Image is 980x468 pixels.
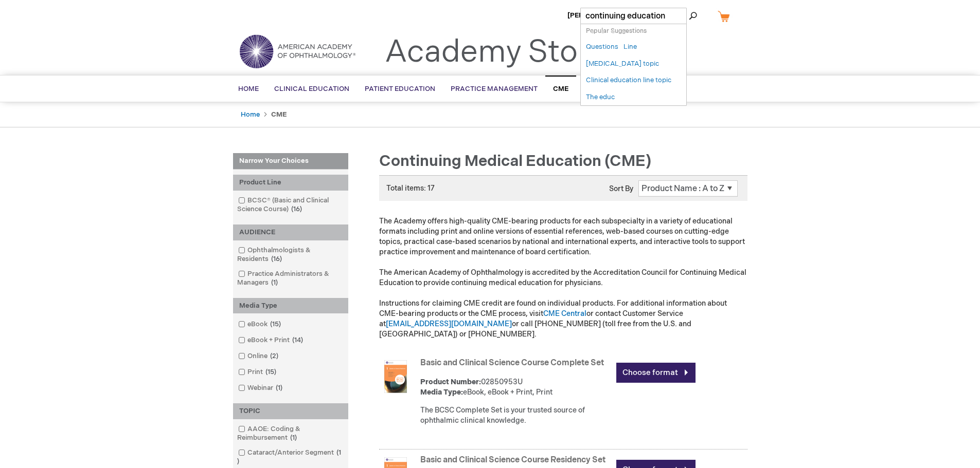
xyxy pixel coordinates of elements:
[268,352,281,360] span: 2
[237,448,341,465] span: 1
[586,27,647,35] span: Popular Suggestions
[420,358,604,368] a: Basic and Clinical Science Course Complete Set
[236,367,280,377] a: Print15
[386,320,512,328] a: [EMAIL_ADDRESS][DOMAIN_NAME]
[288,434,299,442] span: 1
[269,278,280,287] span: 1
[609,184,633,193] label: Sort By
[233,298,348,314] div: Media Type
[553,85,568,93] span: CME
[386,184,435,193] span: Total items: 17
[236,246,346,264] a: Ophthalmologists & Residents16
[274,85,349,93] span: Clinical Education
[586,42,618,52] a: Questions
[290,336,306,344] span: 14
[236,351,282,361] a: Online2
[236,269,346,288] a: Practice Administrators & Managers1
[567,11,625,20] a: [PERSON_NAME]
[616,363,696,383] a: Choose format
[233,403,348,419] div: TOPIC
[238,85,259,93] span: Home
[273,384,285,392] span: 1
[241,110,260,119] a: Home
[420,405,611,426] div: The BCSC Complete Set is your trusted source of ophthalmic clinical knowledge.
[236,320,285,329] a: eBook15
[543,309,586,318] a: CME Central
[233,153,348,170] strong: Narrow Your Choices
[233,175,348,191] div: Product Line
[263,368,279,376] span: 15
[662,5,701,26] span: Search
[385,34,607,71] a: Academy Store
[379,216,747,340] p: The Academy offers high-quality CME-bearing products for each subspecialty in a variety of educat...
[236,424,346,443] a: AAOE: Coding & Reimbursement1
[420,455,605,465] a: Basic and Clinical Science Course Residency Set
[233,224,348,240] div: AUDIENCE
[420,378,481,386] strong: Product Number:
[271,110,287,119] strong: CME
[451,85,538,93] span: Practice Management
[586,76,671,85] a: Clinical education line topic
[420,388,463,397] strong: Media Type:
[420,377,611,398] div: 02850953U eBook, eBook + Print, Print
[236,335,307,345] a: eBook + Print14
[586,59,659,69] a: [MEDICAL_DATA] topic
[379,152,651,171] span: Continuing Medical Education (CME)
[268,320,283,328] span: 15
[269,255,284,263] span: 16
[236,448,346,466] a: Cataract/Anterior Segment1
[586,92,615,102] a: The educ
[379,360,412,393] img: Basic and Clinical Science Course Complete Set
[289,205,305,213] span: 16
[236,196,346,214] a: BCSC® (Basic and Clinical Science Course)16
[623,42,637,52] a: Line
[365,85,435,93] span: Patient Education
[236,383,287,393] a: Webinar1
[580,8,687,24] input: Name, # or keyword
